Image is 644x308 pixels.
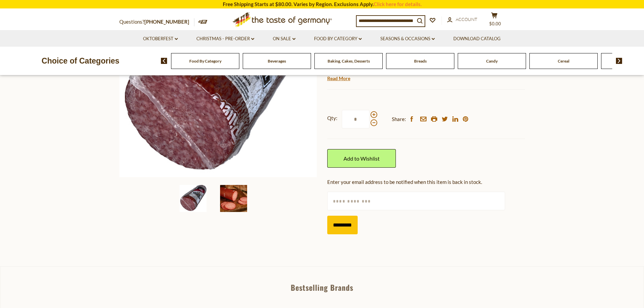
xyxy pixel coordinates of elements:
[380,35,435,43] a: Seasons & Occasions
[486,58,498,64] a: Candy
[327,149,396,168] a: Add to Wishlist
[143,35,178,43] a: Oktoberfest
[180,185,207,212] img: Black Kassel German-style Salami, large, 2.5 lbs
[220,185,247,212] img: Black Kassel German-style Salami, large, 2.5 lbs
[447,16,477,23] a: Account
[119,18,194,26] p: Questions?
[489,21,501,26] span: $0.00
[392,115,406,123] span: Share:
[273,35,295,43] a: On Sale
[268,58,286,64] a: Beverages
[189,58,221,64] a: Food By Category
[342,110,369,128] input: Qty:
[616,58,622,64] img: next arrow
[327,178,525,186] div: Enter your email address to be notified when this item is back in stock.
[374,1,422,7] a: Click here for details.
[0,284,644,291] div: Bestselling Brands
[484,12,505,29] button: $0.00
[327,75,350,82] a: Read More
[161,58,167,64] img: previous arrow
[328,58,370,64] a: Baking, Cakes, Desserts
[456,17,477,22] span: Account
[144,19,189,25] a: [PHONE_NUMBER]
[558,58,569,64] a: Cereal
[414,58,427,64] a: Breads
[327,114,337,122] strong: Qty:
[196,35,254,43] a: Christmas - PRE-ORDER
[314,35,362,43] a: Food By Category
[453,35,501,43] a: Download Catalog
